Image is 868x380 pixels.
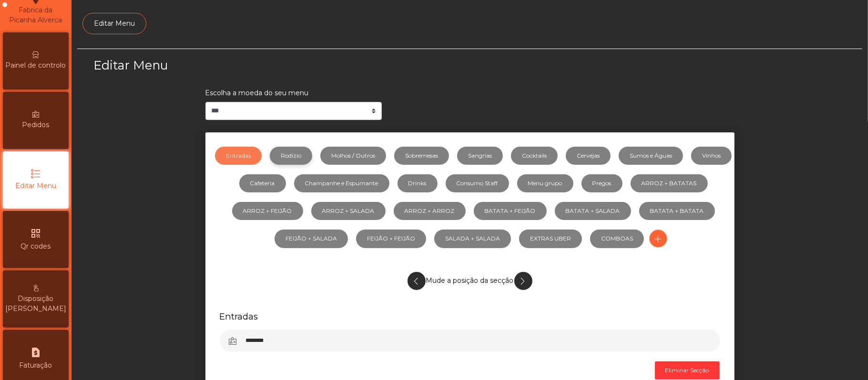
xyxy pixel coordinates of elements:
[232,202,303,220] a: ARROZ + FEIJÃO
[639,202,715,220] a: BATATA + BATATA
[446,174,509,192] a: Consumo Staff
[474,202,547,220] a: BATATA + FEIJÃO
[15,181,56,191] span: Editar Menu
[21,241,51,251] span: Qr codes
[511,147,558,165] a: Cocktails
[30,228,41,239] i: qr_code
[311,202,386,220] a: ARROZ + SALADA
[93,57,467,74] h3: Editar Menu
[6,60,66,70] span: Painel de controlo
[356,230,426,248] a: FEIJÃO + FEIJÃO
[220,310,720,322] h5: Entradas
[30,347,41,358] i: request_page
[631,174,708,192] a: ARROZ + BATATAS
[394,202,466,220] a: ARROZ + ARROZ
[22,120,50,130] span: Pedidos
[270,147,312,165] a: Rodizio
[691,147,732,165] a: Vinhos
[655,361,720,380] button: Eliminar Secção
[519,230,582,248] a: EXTRAS UBER
[434,230,511,248] a: SALADA + SALADA
[517,174,573,192] a: Menu grupo
[239,174,286,192] a: Cafeteria
[566,147,611,165] a: Cervejas
[5,294,66,314] span: Disposição [PERSON_NAME]
[320,147,386,165] a: Molhos / Outros
[394,147,449,165] a: Sobremesas
[220,267,720,295] div: Mude a posição da secção
[275,230,348,248] a: FEIJÃO + SALADA
[82,13,146,34] a: Editar Menu
[398,174,438,192] a: Drinks
[294,174,389,192] a: Champanhe e Espumante
[205,88,309,98] label: Escolha a moeda do seu menu
[590,230,644,248] a: COMBOAS
[555,202,631,220] a: BATATA + SALADA
[582,174,623,192] a: Pregos
[215,147,262,165] a: Entradas
[619,147,683,165] a: Sumos e Águas
[20,360,52,370] span: Faturação
[457,147,503,165] a: Sangrias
